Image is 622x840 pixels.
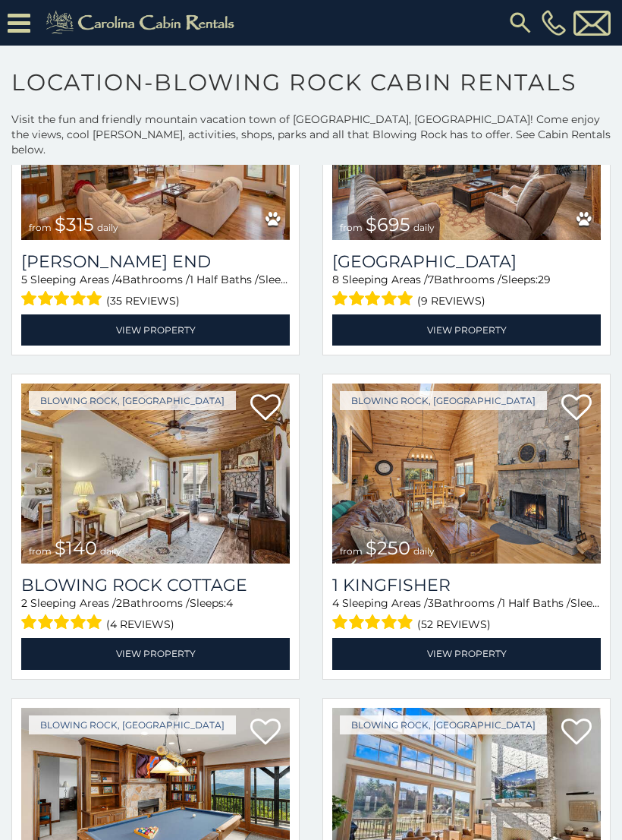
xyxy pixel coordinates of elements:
[100,545,121,557] span: daily
[29,391,236,410] a: Blowing Rock, [GEOGRAPHIC_DATA]
[21,596,27,610] span: 2
[332,638,601,669] a: View Property
[29,222,52,233] span: from
[116,596,122,610] span: 2
[97,222,118,233] span: daily
[21,575,290,595] a: Blowing Rock Cottage
[332,251,601,272] a: [GEOGRAPHIC_DATA]
[55,537,97,559] span: $140
[332,251,601,272] h3: Renaissance Lodge
[561,717,592,749] a: Add to favorites
[332,575,601,595] a: 1 Kingfisher
[332,273,339,286] span: 8
[21,273,27,286] span: 5
[507,9,534,36] img: search-regular.svg
[501,596,570,610] span: 1 Half Baths /
[538,10,570,36] a: [PHONE_NUMBER]
[332,384,601,564] img: 1 Kingfisher
[21,272,290,311] div: Sleeping Areas / Bathrooms / Sleeps:
[226,596,233,610] span: 4
[561,393,592,425] a: Add to favorites
[29,715,236,734] a: Blowing Rock, [GEOGRAPHIC_DATA]
[366,537,410,559] span: $250
[21,638,290,669] a: View Property
[55,213,94,235] span: $315
[115,273,122,286] span: 4
[21,595,290,634] div: Sleeping Areas / Bathrooms / Sleeps:
[340,715,547,734] a: Blowing Rock, [GEOGRAPHIC_DATA]
[250,393,281,425] a: Add to favorites
[413,222,435,233] span: daily
[332,314,601,346] a: View Property
[21,384,290,564] img: Blowing Rock Cottage
[340,222,363,233] span: from
[428,273,434,286] span: 7
[21,384,290,564] a: Blowing Rock Cottage from $140 daily
[428,596,434,610] span: 3
[417,291,485,311] span: (9 reviews)
[332,596,339,610] span: 4
[106,614,174,634] span: (4 reviews)
[332,595,601,634] div: Sleeping Areas / Bathrooms / Sleeps:
[413,545,435,557] span: daily
[21,314,290,346] a: View Property
[538,273,551,286] span: 29
[332,272,601,311] div: Sleeping Areas / Bathrooms / Sleeps:
[190,273,259,286] span: 1 Half Baths /
[340,545,363,557] span: from
[366,213,410,235] span: $695
[38,8,247,38] img: Khaki-logo.png
[106,291,180,311] span: (35 reviews)
[332,384,601,564] a: 1 Kingfisher from $250 daily
[417,614,491,634] span: (52 reviews)
[21,251,290,272] h3: Moss End
[340,391,547,410] a: Blowing Rock, [GEOGRAPHIC_DATA]
[21,251,290,272] a: [PERSON_NAME] End
[250,717,281,749] a: Add to favorites
[29,545,52,557] span: from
